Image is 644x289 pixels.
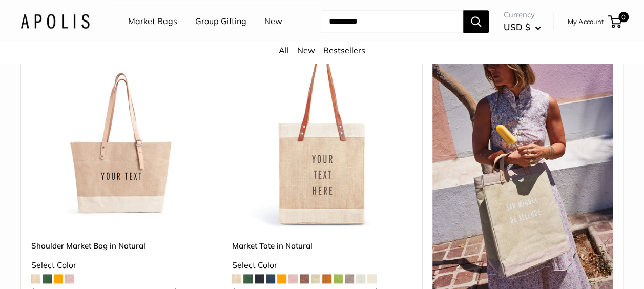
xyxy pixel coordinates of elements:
input: Search... [321,10,463,33]
span: USD $ [504,22,530,32]
a: My Account [568,15,604,28]
span: 0 [618,12,629,22]
a: Group Gifting [195,14,246,29]
img: Shoulder Market Bag in Natural [31,49,212,230]
a: All [279,45,289,55]
div: Select Color [31,258,212,273]
a: description_Make it yours with custom printed text.description_The Original Market bag in its 4 n... [232,49,412,230]
button: Search [463,10,489,33]
span: Currency [504,8,541,22]
a: 0 [609,15,621,28]
a: Shoulder Market Bag in Natural [31,240,212,252]
button: USD $ [504,19,541,35]
img: description_Make it yours with custom printed text. [232,49,412,230]
a: New [264,14,282,29]
a: New [297,45,315,55]
a: Shoulder Market Bag in NaturalShoulder Market Bag in Natural [31,49,212,230]
img: Apolis [20,14,90,29]
a: Market Bags [128,14,177,29]
div: Select Color [232,258,412,273]
a: Bestsellers [323,45,365,55]
a: Market Tote in Natural [232,240,412,252]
